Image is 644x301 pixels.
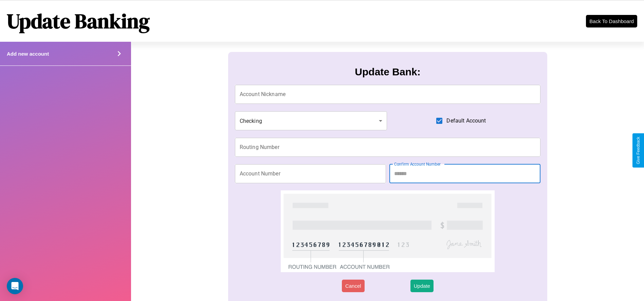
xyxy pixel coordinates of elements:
[7,51,49,57] h4: Add new account
[410,280,434,292] button: Update
[281,190,495,272] img: check
[342,280,365,292] button: Cancel
[7,278,23,294] div: Open Intercom Messenger
[586,15,637,27] button: Back To Dashboard
[394,161,441,167] label: Confirm Account Number
[7,7,150,35] h1: Update Banking
[636,137,641,164] div: Give Feedback
[355,66,420,78] h3: Update Bank:
[235,111,387,130] div: Checking
[446,117,486,125] span: Default Account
